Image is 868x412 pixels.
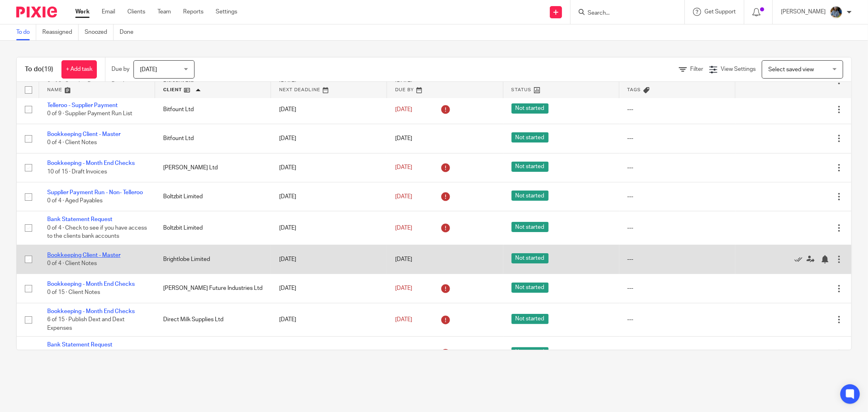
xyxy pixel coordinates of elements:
span: [DATE] [395,107,412,112]
a: Mark as done [794,255,807,263]
span: (19) [42,66,53,72]
a: Snoozed [85,24,114,40]
td: Bitfount Ltd [155,124,271,153]
p: [PERSON_NAME] [781,8,826,16]
td: [DATE] [271,303,387,336]
div: --- [627,134,727,142]
span: 0 of 15 · Client Notes [47,290,100,296]
span: 10 of 15 · Draft Invoices [47,169,107,175]
img: Pixie [16,7,57,18]
span: [DATE] [395,256,412,262]
td: [DATE] [271,95,387,124]
div: --- [627,316,727,324]
a: Bookkeeping - Month End Checks [47,160,135,166]
a: Supplier Payment Run - Non- Telleroo [47,190,143,195]
a: Bookkeeping - Month End Checks [47,309,135,314]
span: [DATE] [395,194,412,199]
a: Settings [216,8,237,16]
td: [DATE] [271,124,387,153]
span: 6 of 15 · Publish Dext and Dext Expenses [47,317,125,331]
span: Not started [512,191,549,201]
div: --- [627,284,727,292]
span: 0 of 4 · Aged Payables [47,198,103,204]
span: 0 of 9 · Supplier Payment Run List [47,111,132,116]
span: Select saved view [768,67,814,72]
span: [DATE] [395,317,412,322]
td: [DATE] [271,211,387,245]
a: Reports [183,8,203,16]
td: Brightlobe Limited [155,245,271,274]
a: Done [120,24,140,40]
span: Not started [512,132,549,142]
span: [DATE] [395,225,412,231]
a: + Add task [61,60,97,79]
div: --- [627,224,727,232]
td: [DATE] [271,274,387,303]
span: [DATE] [395,165,412,171]
span: Tags [627,88,641,92]
a: Reassigned [42,24,79,40]
span: 0 of 4 · Client Notes [47,261,97,266]
a: Bookkeeping Client - Master [47,252,120,258]
span: [DATE] [395,285,412,291]
td: Faro Fashion Ltd [155,337,271,370]
div: --- [627,164,727,172]
a: Telleroo - Supplier Payment [47,103,118,108]
td: [DATE] [271,182,387,211]
div: --- [627,349,727,357]
span: 0 of 4 · Client Notes [47,140,97,146]
span: Not started [512,103,549,114]
td: [DATE] [271,245,387,274]
span: Not started [512,222,549,232]
span: Get Support [704,9,736,15]
a: Clients [127,8,145,16]
img: Jaskaran%20Singh.jpeg [830,6,843,19]
td: Direct Milk Supplies Ltd [155,303,271,336]
a: Bank Statement Request [47,217,112,222]
td: [PERSON_NAME] Future Industries Ltd [155,274,271,303]
a: Work [75,8,90,16]
a: Email [102,8,115,16]
a: Bookkeeping - Month End Checks [47,281,135,287]
td: Bitfount Ltd [155,95,271,124]
input: Search [587,10,660,17]
span: Not started [512,283,549,293]
td: Boltzbit Limited [155,182,271,211]
span: Filter [690,66,703,72]
td: [DATE] [271,153,387,182]
p: Due by [112,65,129,73]
h1: To do [25,65,53,74]
a: Team [157,8,171,16]
span: Not started [512,253,549,263]
span: Not started [512,347,549,357]
span: View Settings [721,66,756,72]
td: [PERSON_NAME] Ltd [155,153,271,182]
span: [DATE] [140,67,157,72]
td: Boltzbit Limited [155,211,271,245]
span: Not started [512,314,549,324]
span: Not started [512,162,549,172]
a: To do [16,24,36,40]
div: --- [627,255,727,263]
span: 0 of 4 · Check to see if you have access to the clients bank accounts [47,225,147,239]
td: [DATE] [271,337,387,370]
a: Bookkeeping Client - Master [47,131,120,137]
div: --- [627,105,727,114]
a: Bank Statement Request [47,342,112,348]
div: --- [627,193,727,201]
span: [DATE] [395,136,412,141]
